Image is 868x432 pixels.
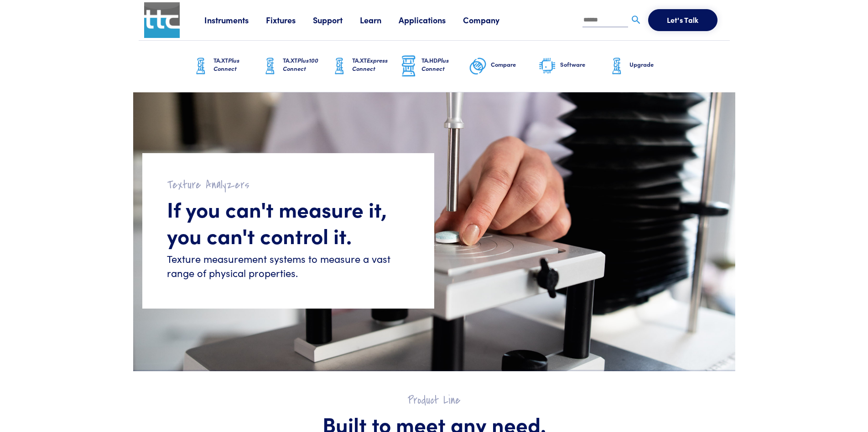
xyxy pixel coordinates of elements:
[400,41,469,92] a: TA.HDPlus Connect
[261,41,330,92] a: TA.XTPlus100 Connect
[352,56,388,73] span: Express Connect
[463,14,517,26] a: Company
[538,57,556,76] img: software-graphic.png
[192,41,261,92] a: TA.XTPlus Connect
[491,60,538,69] h6: Compare
[608,41,677,92] a: Upgrade
[283,56,330,73] h6: TA.XT
[167,178,410,192] h2: Texture Analyzers
[421,56,469,73] h6: TA.HD
[560,60,608,69] h6: Software
[400,54,418,78] img: ta-hd-graphic.png
[330,41,400,92] a: TA.XTExpress Connect
[213,56,239,73] span: Plus Connect
[629,60,677,69] h6: Upgrade
[352,56,400,73] h6: TA.XT
[330,55,348,78] img: ta-xt-graphic.png
[204,14,266,26] a: Instruments
[161,393,708,407] h2: Product Line
[266,14,313,26] a: Fixtures
[469,55,487,78] img: compare-graphic.png
[469,41,538,92] a: Compare
[167,196,410,248] h1: If you can't measure it, you can't control it.
[360,14,399,26] a: Learn
[421,56,449,73] span: Plus Connect
[399,14,463,26] a: Applications
[283,56,318,73] span: Plus100 Connect
[144,2,180,38] img: ttc_logo_1x1_v1.0.png
[167,252,410,280] h6: Texture measurement systems to measure a vast range of physical properties.
[648,9,717,31] button: Let's Talk
[261,55,279,78] img: ta-xt-graphic.png
[608,55,626,78] img: ta-xt-graphic.png
[538,41,608,92] a: Software
[192,55,210,78] img: ta-xt-graphic.png
[313,14,360,26] a: Support
[213,56,261,73] h6: TA.XT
